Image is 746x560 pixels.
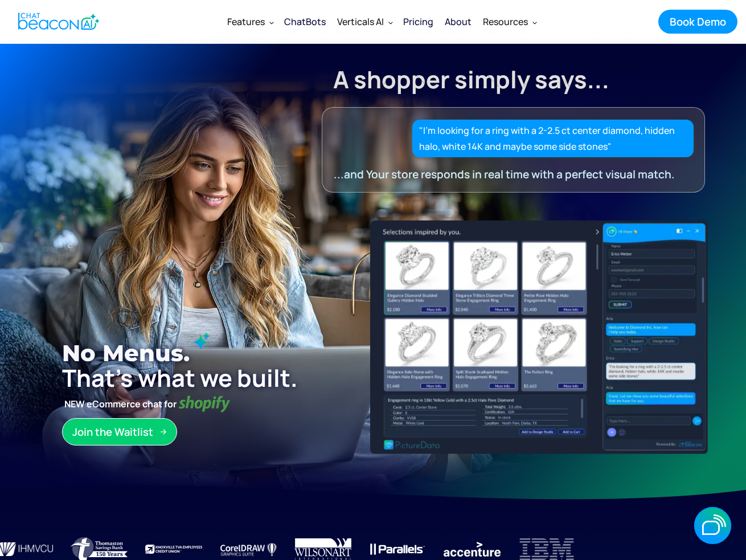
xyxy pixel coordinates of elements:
div: Verticals AI [337,14,384,30]
div: "I’m looking for a ring with a 2-2.5 ct center diamond, hidden halo, white 14K and maybe some sid... [419,122,687,154]
strong: A shopper simply says... [333,63,609,95]
div: Resources [477,8,542,35]
img: ChatBeacon New UI Experience [370,220,708,454]
a: home [9,7,106,35]
a: Book Demo [658,10,737,34]
div: Book Demo [670,14,726,29]
img: Dropdown [269,20,274,24]
img: Dropdown [388,20,393,24]
div: ChatBots [284,14,326,30]
a: ChatBots [278,7,331,36]
a: Join the Waitlist [62,418,177,445]
div: Verticals AI [331,8,397,35]
div: Pricing [403,14,433,30]
a: Pricing [397,7,439,36]
div: Features [227,14,265,30]
div: About [445,14,472,30]
strong: NEW eCommerce chat for [62,396,179,412]
div: ...and Your store responds in real time with a perfect visual match. [334,166,678,182]
strong: That’s what we built. [62,362,298,394]
div: Features [222,8,278,35]
div: Join the Waitlist [72,424,153,439]
a: About [439,7,477,36]
img: Dropdown [532,20,537,24]
h1: No Menus. [62,335,343,371]
img: Arrow [160,428,167,435]
div: Resources [483,14,528,30]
